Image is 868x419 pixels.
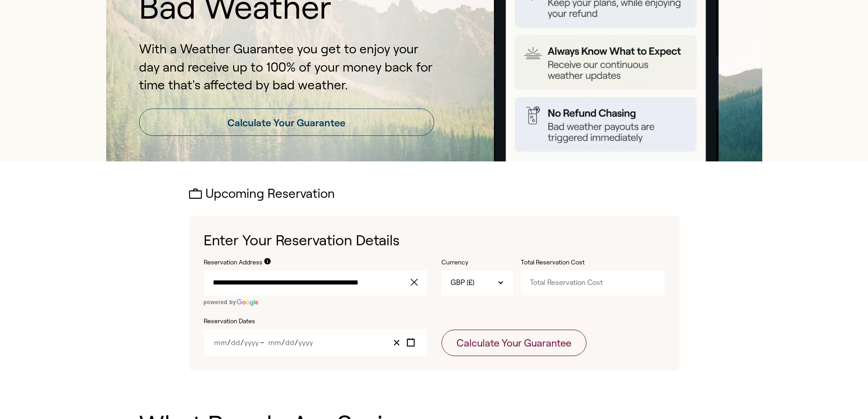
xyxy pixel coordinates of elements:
[204,258,262,267] label: Reservation Address
[285,339,295,347] input: Day
[139,109,434,136] a: Calculate Your Guarantee
[298,339,313,347] input: Year
[295,339,298,347] span: /
[241,339,244,347] span: /
[139,40,434,94] p: With a Weather Guarantee you get to enjoy your day and receive up to 100% of your money back for ...
[390,336,404,349] button: Clear value
[408,270,427,295] button: clear value
[404,336,418,349] button: Toggle calendar
[451,278,474,288] span: GBP (£)
[227,339,231,347] span: /
[204,230,665,251] h1: Enter Your Reservation Details
[442,330,586,356] button: Calculate Your Guarantee
[244,339,259,347] input: Year
[521,270,665,295] input: Total Reservation Cost
[189,187,679,201] h2: Upcoming Reservation
[204,317,427,326] label: Reservation Dates
[521,258,612,267] label: Total Reservation Cost
[268,339,282,347] input: Month
[236,299,259,306] img: Google logo
[260,339,267,347] span: –
[231,339,241,347] input: Day
[442,258,514,267] label: Currency
[282,339,285,347] span: /
[214,339,227,347] input: Month
[204,299,236,305] span: powered by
